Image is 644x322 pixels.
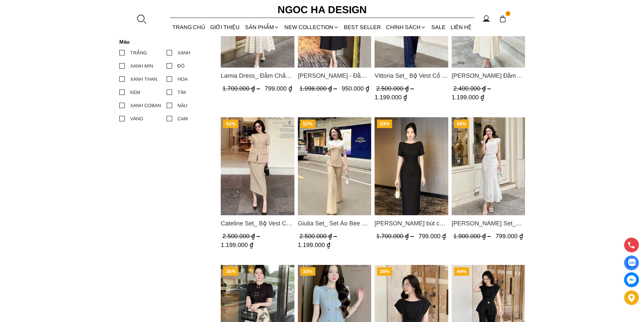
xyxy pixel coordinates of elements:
[448,18,474,36] a: LIÊN HỆ
[177,102,187,109] div: NÂU
[177,89,186,96] div: TÍM
[130,89,140,96] div: KEM
[221,71,294,80] a: Link to Lamia Dress_ Đầm Chấm Bi Cổ Vest Màu Kem D1003
[177,115,188,122] div: CAM
[222,233,262,240] span: 2.500.000 ₫
[419,233,446,240] span: 799.000 ₫
[177,62,185,70] div: ĐỎ
[242,18,282,36] div: SẢN PHẨM
[297,117,371,215] img: Giulia Set_ Set Áo Bee Mix Cổ Trắng Đính Cúc Quần Loe BQ014
[451,71,525,80] a: Link to Louisa Dress_ Đầm Cổ Vest Cài Hoa Tùng May Gân Nổi Kèm Đai Màu Bee D952
[451,94,484,101] span: 1.199.000 ₫
[297,117,371,215] a: Product image - Giulia Set_ Set Áo Bee Mix Cổ Trắng Đính Cúc Quần Loe BQ014
[375,71,448,80] span: Vittoria Set_ Bộ Vest Cổ V Quần Suông Kẻ Sọc BQ013
[271,2,373,18] a: Ngoc Ha Design
[222,85,262,92] span: 1.700.000 ₫
[429,18,448,36] a: SALE
[208,18,242,36] a: GIỚI THIỆU
[130,115,143,122] div: VÀNG
[119,39,210,45] h4: Màu
[453,85,492,92] span: 2.400.000 ₫
[624,272,639,287] a: messenger
[375,71,448,80] a: Link to Vittoria Set_ Bộ Vest Cổ V Quần Suông Kẻ Sọc BQ013
[627,259,636,267] img: Display image
[130,62,153,70] div: XANH MIN
[297,71,371,80] span: [PERSON_NAME] - Đầm Vest Dáng Xòe Kèm Đai D713
[282,18,341,36] a: NEW COLLECTION
[451,117,525,215] img: Isabella Set_ Bộ Ren Áo Sơ Mi Vai Chờm Chân Váy Đuôi Cá Màu Trắng BJ139
[299,85,338,92] span: 1.998.000 ₫
[376,233,415,240] span: 1.700.000 ₫
[451,219,525,228] a: Link to Isabella Set_ Bộ Ren Áo Sơ Mi Vai Chờm Chân Váy Đuôi Cá Màu Trắng BJ139
[375,219,448,228] a: Link to Alice Dress_Đầm bút chì ,tay nụ hồng ,bồng đầu tay màu đen D727
[177,75,188,83] div: HOA
[451,71,525,80] span: [PERSON_NAME] Đầm Cổ Vest Cài Hoa Tùng May Gân Nổi Kèm Đai Màu Bee D952
[375,117,448,215] a: Product image - Alice Dress_Đầm bút chì ,tay nụ hồng ,bồng đầu tay màu đen D727
[221,219,294,228] a: Link to Cateline Set_ Bộ Vest Cổ V Đính Cúc Nhí Chân Váy Bút Chì BJ127
[130,102,161,109] div: XANH COBAN
[453,233,492,240] span: 1.900.000 ₫
[451,117,525,215] a: Product image - Isabella Set_ Bộ Ren Áo Sơ Mi Vai Chờm Chân Váy Đuôi Cá Màu Trắng BJ139
[221,117,294,215] img: Cateline Set_ Bộ Vest Cổ V Đính Cúc Nhí Chân Váy Bút Chì BJ127
[265,85,292,92] span: 799.000 ₫
[170,18,208,36] a: TRANG CHỦ
[297,219,371,228] span: Giulia Set_ Set Áo Bee Mix Cổ Trắng Đính Cúc Quần Loe BQ014
[221,71,294,80] span: Lamia Dress_ Đầm Chấm Bi Cổ Vest Màu Kem D1003
[130,49,147,56] div: TRẮNG
[341,18,384,36] a: BEST SELLER
[375,219,448,228] span: [PERSON_NAME] bút chì ,tay nụ hồng ,bồng đầu tay màu đen D727
[375,117,448,215] img: Alice Dress_Đầm bút chì ,tay nụ hồng ,bồng đầu tay màu đen D727
[451,219,525,228] span: [PERSON_NAME] Set_ Bộ Ren Áo Sơ Mi Vai Chờm Chân Váy Đuôi Cá Màu Trắng BJ139
[221,219,294,228] span: Cateline Set_ Bộ Vest Cổ V Đính Cúc Nhí Chân Váy Bút Chì BJ127
[624,255,639,270] a: Display image
[495,233,523,240] span: 799.000 ₫
[375,94,407,101] span: 1.199.000 ₫
[499,15,506,23] img: img-CART-ICON-ksit0nf1
[297,71,371,80] a: Link to Irene Dress - Đầm Vest Dáng Xòe Kèm Đai D713
[297,242,330,248] span: 1.199.000 ₫
[384,18,429,36] div: Chính sách
[221,242,253,248] span: 1.199.000 ₫
[341,85,369,92] span: 950.000 ₫
[221,117,294,215] a: Product image - Cateline Set_ Bộ Vest Cổ V Đính Cúc Nhí Chân Váy Bút Chì BJ127
[130,75,157,83] div: XANH THAN
[177,49,190,56] div: XANH
[376,85,415,92] span: 2.500.000 ₫
[299,233,338,240] span: 2.500.000 ₫
[505,11,511,17] span: 2
[297,219,371,228] a: Link to Giulia Set_ Set Áo Bee Mix Cổ Trắng Đính Cúc Quần Loe BQ014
